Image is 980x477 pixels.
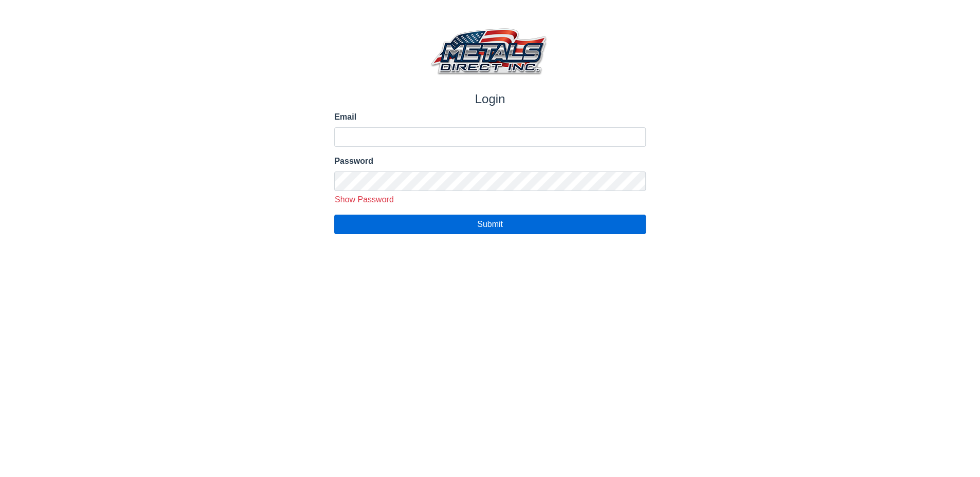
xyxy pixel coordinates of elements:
h1: Login [334,92,645,107]
label: Email [334,111,645,123]
label: Password [334,155,645,167]
button: Show Password [331,193,397,206]
button: Submit [334,215,645,234]
span: Show Password [335,195,394,204]
span: Submit [477,220,503,228]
